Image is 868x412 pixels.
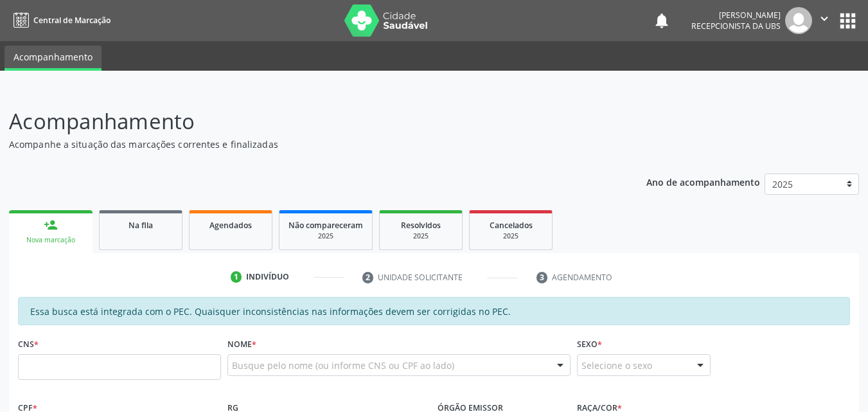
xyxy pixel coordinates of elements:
div: 2025 [479,231,543,241]
p: Acompanhe a situação das marcações correntes e finalizadas [9,138,604,151]
div: person_add [44,218,58,232]
p: Acompanhamento [9,105,604,138]
button: notifications [653,12,671,30]
span: Central de Marcação [33,15,111,26]
label: Sexo [577,334,602,354]
span: Não compareceram [288,220,363,231]
span: Selecione o sexo [581,359,652,372]
div: 2025 [389,231,453,241]
button:  [812,7,837,34]
span: Na fila [128,220,153,231]
label: Nome [227,334,256,354]
div: Essa busca está integrada com o PEC. Quaisquer inconsistências nas informações devem ser corrigid... [18,297,850,325]
div: Nova marcação [18,235,84,245]
div: [PERSON_NAME] [691,10,781,21]
span: Agendados [209,220,252,231]
span: Recepcionista da UBS [691,21,781,31]
p: Ano de acompanhamento [646,174,760,190]
div: 2025 [288,231,363,241]
a: Acompanhamento [4,46,102,71]
label: CNS [18,334,39,354]
span: Cancelados [490,220,533,231]
span: Busque pelo nome (ou informe CNS ou CPF ao lado) [232,359,454,372]
a: Central de Marcação [9,10,111,31]
div: Indivíduo [246,271,289,283]
i:  [817,12,831,26]
span: Resolvidos [401,220,441,231]
img: img [785,7,812,34]
button: apps [837,10,859,32]
div: 1 [231,271,242,283]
